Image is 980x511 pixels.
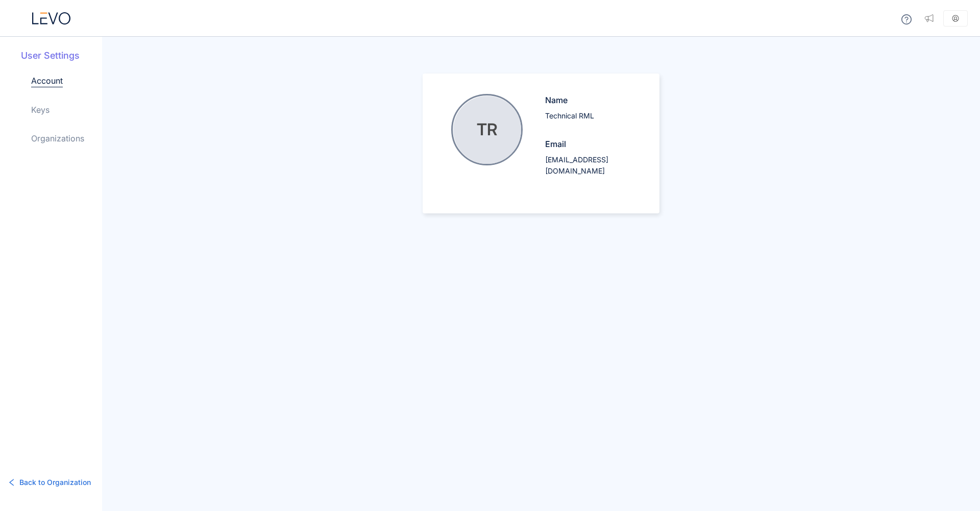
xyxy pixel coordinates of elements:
[545,94,639,106] p: Name
[453,96,521,164] div: TR
[31,132,84,144] a: Organizations
[545,154,639,177] p: [EMAIL_ADDRESS][DOMAIN_NAME]
[545,110,639,121] p: Technical RML
[31,104,50,116] a: Keys
[19,477,91,488] span: Back to Organization
[31,75,63,87] a: Account
[545,138,639,150] p: Email
[21,49,102,62] h5: User Settings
